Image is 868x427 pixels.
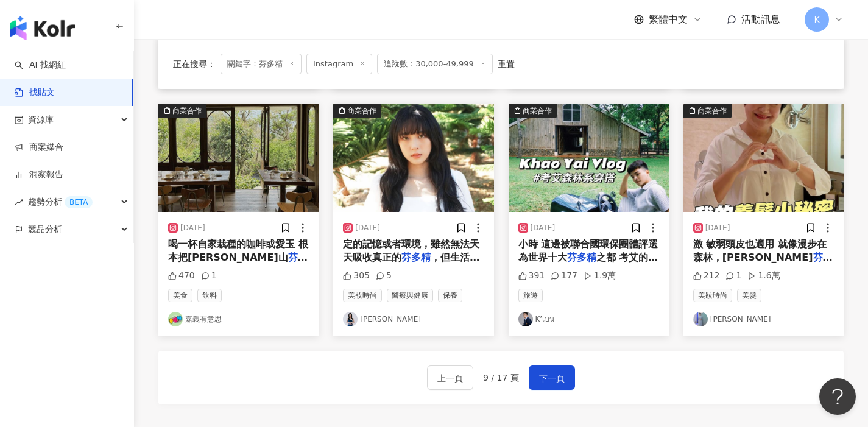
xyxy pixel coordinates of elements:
div: 重置 [498,59,515,69]
span: K [814,13,819,26]
span: 活動訊息 [741,13,780,25]
a: KOL Avatar[PERSON_NAME] [693,312,834,326]
span: 追蹤數：30,000-49,999 [377,54,493,74]
span: 下一頁 [539,371,565,386]
div: BETA [65,196,93,208]
div: 212 [693,270,720,282]
span: 激 敏弱頭皮也適用 就像漫步在森林，[PERSON_NAME] [693,238,827,263]
span: 美妝時尚 [693,289,732,302]
span: 旅遊 [518,289,543,302]
div: post-image商業合作 [683,104,844,212]
div: 1.9萬 [584,270,616,282]
span: 上一頁 [437,371,463,386]
div: [DATE] [531,223,556,233]
img: KOL Avatar [693,312,708,326]
div: 商業合作 [347,105,376,117]
div: 391 [518,270,545,282]
div: 1 [725,270,741,282]
a: 洞察報告 [15,169,63,181]
div: 470 [168,270,195,282]
span: 美髮 [737,289,761,302]
a: 找貼文 [15,86,55,99]
div: post-image商業合作 [158,104,319,212]
span: 9 / 17 頁 [483,373,519,383]
img: KOL Avatar [168,312,183,326]
a: 商案媒合 [15,141,63,154]
div: [DATE] [180,223,205,233]
img: post-image [509,104,669,212]
img: logo [10,16,75,40]
a: searchAI 找網紅 [15,59,66,71]
img: KOL Avatar [518,312,533,326]
div: post-image商業合作 [509,104,669,212]
mark: 芬多精 [401,252,431,263]
img: post-image [683,104,844,212]
div: 305 [343,270,370,282]
span: 資源庫 [28,106,54,133]
div: post-image商業合作 [333,104,493,212]
span: 飲料 [197,289,222,302]
iframe: Help Scout Beacon - Open [819,378,856,415]
div: 5 [376,270,392,282]
span: rise [15,198,23,206]
a: KOL Avatar嘉義有意思 [168,312,309,326]
span: 定的記憶或者環境，雖然無法天天吸收真正的 [343,238,479,263]
div: [DATE] [705,223,730,233]
span: 正在搜尋 ： [173,59,216,69]
span: 競品分析 [28,216,62,243]
span: 關鍵字：芬多精 [221,54,302,74]
a: KOL Avatar[PERSON_NAME] [343,312,484,326]
img: post-image [158,104,319,212]
span: 保養 [438,289,462,302]
div: 商業合作 [172,105,202,117]
div: 177 [551,270,577,282]
div: 1.6萬 [747,270,780,282]
span: 醫療與健康 [387,289,433,302]
span: Instagram [306,54,372,74]
button: 上一頁 [427,365,473,390]
div: 商業合作 [697,105,727,117]
span: 美妝時尚 [343,289,382,302]
div: 1 [201,270,217,282]
span: 繁體中文 [649,13,688,26]
div: 商業合作 [523,105,552,117]
img: post-image [333,104,493,212]
span: 小時 這邊被聯合國環保團體評選為世界十大 [518,238,658,263]
mark: 芬多精 [567,252,596,263]
img: KOL Avatar [343,312,358,326]
span: 喝一杯自家栽種的咖啡或愛玉 根本把[PERSON_NAME]山 [168,238,308,263]
a: KOL AvatarK’เบน [518,312,659,326]
button: 下一頁 [529,365,575,390]
span: 趨勢分析 [28,188,93,216]
span: 美食 [168,289,192,302]
div: [DATE] [355,223,380,233]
